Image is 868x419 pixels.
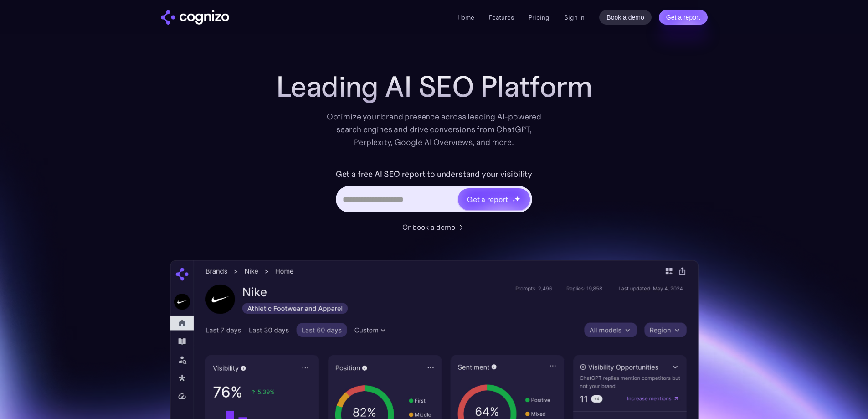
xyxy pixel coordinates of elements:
[402,222,466,233] a: Or book a demo
[276,70,592,103] h1: Leading AI SEO Platform
[457,13,474,21] a: Home
[322,110,546,149] div: Optimize your brand presence across leading AI-powered search engines and drive conversions from ...
[457,187,531,211] a: Get a reportstarstarstar
[529,13,550,21] a: Pricing
[564,12,585,23] a: Sign in
[467,194,508,205] div: Get a report
[161,10,229,25] a: home
[489,13,514,21] a: Features
[512,196,514,197] img: star
[514,196,520,202] img: star
[336,167,532,217] form: Hero URL Input Form
[512,199,515,202] img: star
[336,167,532,181] label: Get a free AI SEO report to understand your visibility
[161,10,229,25] img: cognizo logo
[659,10,708,25] a: Get a report
[599,10,652,25] a: Book a demo
[402,222,455,233] div: Or book a demo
